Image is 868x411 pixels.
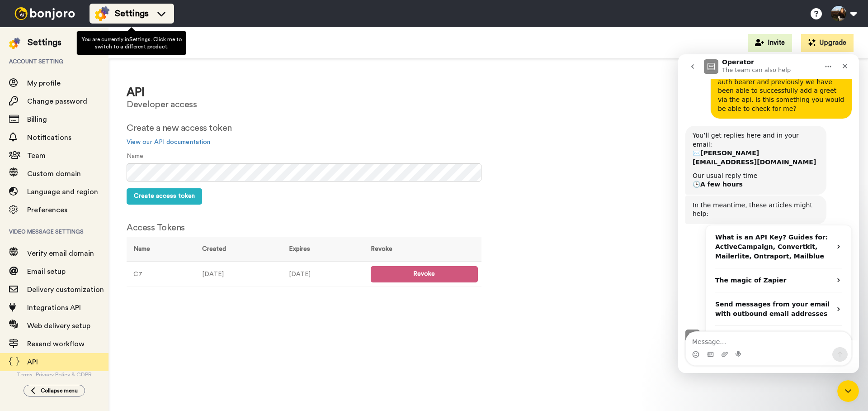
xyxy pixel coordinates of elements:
div: Operator says… [7,72,174,141]
button: Emoji picker [14,296,21,304]
button: Start recording [57,296,65,304]
h2: Developer access [127,100,850,110]
span: You are currently in Settings . Click me to switch to a different product. [81,37,181,49]
th: Revoke [364,237,481,262]
img: settings-colored.svg [9,38,20,49]
span: Custom domain [27,170,81,177]
div: In the meantime, these articles might help: [14,147,141,164]
div: Operator says… [7,171,174,305]
button: Create access token [127,188,202,205]
img: settings-colored.svg [95,6,109,21]
span: Language and region [27,188,98,196]
label: Name [127,152,143,161]
td: [DATE] [195,262,282,287]
span: Preferences [27,206,67,214]
b: A few hours [22,126,65,134]
th: Name [127,237,195,262]
span: Settings [115,7,149,20]
span: Integrations API [27,304,81,311]
h2: Create a new access token [127,123,481,133]
td: C7 [127,262,195,287]
div: You’ll get replies here and in your email: ✉️ [14,77,141,112]
span: Verify email domain [27,250,94,257]
div: Settings [28,36,61,49]
span: Email setup [27,268,66,275]
button: Upgrade [801,34,854,52]
span: Revoke [413,271,435,277]
button: Collapse menu [24,385,85,397]
button: Invite [748,34,792,52]
span: API [27,358,38,366]
th: Created [195,237,282,262]
div: Our usual reply time 🕒 [14,117,141,135]
a: More in the Help Center [28,272,173,294]
div: What is an API Key? Guides for: ActiveCampaign, Convertkit, Mailerlite, Ontraport, Mailblue [28,171,173,214]
iframe: Intercom live chat [678,54,859,373]
div: In the meantime, these articles might help: [7,141,148,170]
textarea: Message… [8,277,173,293]
span: Web delivery setup [27,322,90,330]
span: Resend workflow [27,340,85,348]
iframe: Intercom live chat [837,380,859,402]
strong: Send messages from your email with outbound email addresses [37,246,151,263]
button: Send a message… [154,293,170,307]
span: Change password [27,98,87,105]
strong: The magic of Zapier [37,222,108,229]
div: You’ll get replies here and in your email:✉️[PERSON_NAME][EMAIL_ADDRESS][DOMAIN_NAME]Our usual re... [7,72,148,140]
span: Notifications [27,134,71,141]
div: Operator says… [7,141,174,171]
td: [DATE] [282,262,364,287]
div: The magic of Zapier [28,214,173,238]
span: Team [27,152,46,159]
span: Collapse menu [41,387,78,394]
h1: API [127,86,850,99]
button: Gif picker [28,296,36,304]
span: My profile [27,80,61,87]
a: View our API documentation [127,139,210,145]
span: Billing [27,116,47,123]
span: Delivery customization [27,286,104,293]
h2: Access Tokens [127,223,481,233]
button: Upload attachment [43,296,50,304]
th: Expires [282,237,364,262]
strong: What is an API Key? Guides for: ActiveCampaign, Convertkit, Mailerlite, Ontraport, Mailblue [37,179,150,205]
button: Revoke [371,266,478,282]
img: bj-logo-header-white.svg [11,7,79,20]
img: Profile image for Operator [7,275,22,290]
div: Send messages from your email with outbound email addresses [28,238,173,272]
b: [PERSON_NAME][EMAIL_ADDRESS][DOMAIN_NAME] [14,95,138,111]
